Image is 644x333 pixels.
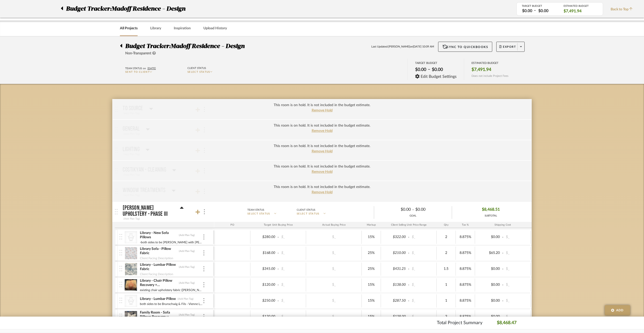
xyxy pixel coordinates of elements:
div: $_ [410,281,435,289]
div: $280.00 [252,233,277,241]
div: $0.00 [430,65,444,74]
div: (Add Plan Tag) [123,217,141,221]
div: Library - Chair Pillow Recovery + Reupholstery [140,278,177,288]
span: Budget Tracker: [125,43,170,49]
span: Budget Tracker: [66,4,111,13]
div: 15% [363,281,379,289]
p: [PERSON_NAME] Upholstery - Phase III [123,205,174,217]
div: $_ [280,233,305,241]
div: $0.00 [414,65,428,74]
img: vertical-grip.svg [119,314,122,319]
p: $8,468.47 [497,320,517,326]
span: - [407,298,410,303]
div: $_ [504,265,529,273]
div: 8.875% [457,265,473,273]
a: Inspiration [174,25,191,32]
div: 1.5 [438,265,454,273]
span: – [534,8,536,14]
div: $_ [410,313,435,320]
div: $431.25 [382,265,407,273]
div: $_ [410,297,435,304]
img: vertical-grip.svg [119,282,122,287]
div: $_ [320,281,348,289]
span: Back to Top [611,7,635,12]
div: $_ [504,249,529,257]
div: $_ [504,281,529,289]
div: $_ [504,233,529,241]
div: $0.00 [414,206,448,213]
div: $_ [280,297,305,304]
a: Library [150,25,161,32]
div: This room is on hold. It is not included in the budget estimate. [274,123,370,128]
img: grip.svg [115,209,118,215]
div: 8.875% [457,233,473,241]
span: Remove Hold [312,191,333,194]
div: (Add Plan Tag) [179,233,195,237]
div: Family Room - Sofa Pillows Recovery + Reupholstery [140,310,177,319]
div: 15% [363,313,379,320]
div: $322.00 [382,233,407,241]
div: TARGET BUDGET [522,5,556,8]
img: ff59d6e5-d0c0-42cc-ad9e-7d13b938e8be_50x50.jpg [125,263,137,275]
div: $0.00 [477,313,501,320]
div: $_ [410,249,435,257]
div: $0.00 [477,297,501,304]
div: $_ [320,313,348,320]
div: $0.00 [521,8,534,14]
p: Total Project Summary [437,320,482,326]
span: - [277,251,280,256]
div: This room is on hold. It is not included in the budget estimate. [274,164,370,169]
span: - [501,298,504,303]
span: Sent to Client [125,71,150,73]
div: 8.875% [457,249,473,257]
div: $_ [504,297,529,304]
img: 3dots-v.svg [203,314,204,319]
div: Client Facing Description [140,256,174,261]
div: PO [214,222,250,228]
img: 3dots-v.svg [203,234,204,240]
span: Last Updated: [371,45,388,49]
div: $_ [504,313,529,320]
div: TARGET BUDGET [415,61,457,65]
img: 3dots-v.svg [203,266,204,271]
mat-expansion-panel-header: Family Room - Sofa Pillows Recovery + Reupholstery(Add Plan Tag)recover existing sofa pillows wit... [115,309,635,325]
div: (Add Plan Tag) [179,281,195,285]
div: $0.00 [477,281,501,289]
div: 2 [438,233,454,241]
div: (Add Plan Tag) [177,297,194,301]
div: $250.00 [252,297,277,304]
div: $65.20 [477,249,501,257]
img: 3dots-v.svg [204,209,205,214]
div: $210.00 [382,249,407,257]
mat-expansion-panel-header: Library - Lumbar Pillow Fabric(Add Plan Tag)Client Facing Description$345.00-$_$_25%$431.25-$_1.5... [115,261,635,277]
div: 2 [438,249,454,257]
div: $120.00 [252,313,277,320]
div: Library - New Sofa Pillows [140,231,177,240]
span: $8,468.51 [482,206,500,213]
div: $_ [280,249,305,257]
span: $7,491.94 [471,67,491,73]
div: $_ [320,265,348,273]
div: GOAL [374,214,452,218]
div: Library - Lumbar Pillow [140,297,176,301]
img: 93650382-69b2-4904-a60c-1b20ce914f40_50x50.jpg [125,311,137,323]
div: Library Sofa - Pillow Fabric [140,247,177,256]
div: Ship. Markup % [531,222,555,228]
span: Non-Transparent [125,52,151,55]
span: - [501,267,504,272]
span: Export [499,45,516,53]
button: Add [605,305,630,315]
div: $_ [320,297,348,304]
span: Remove Hold [312,109,333,112]
div: $0.00 [477,265,501,273]
img: 3dots-v.svg [203,282,204,287]
div: This room is on hold. It is not included in the budget estimate. [274,184,370,190]
div: Client Selling Unit Price Range [381,222,437,228]
div: $0.00 [378,206,412,213]
div: $120.00 [252,281,277,289]
span: Remove Hold [312,150,333,153]
mat-expansion-panel-header: Library Sofa - Pillow Fabric(Add Plan Tag)Client Facing Description$168.00-$_$_25%$210.00-$_28.87... [115,245,635,261]
span: Remove Hold [312,129,333,133]
mat-expansion-panel-header: Library - Chair Pillow Recovery + Reupholstery(Add Plan Tag)existing chair upholstery fabric ([PE... [115,277,635,293]
span: - [407,251,410,256]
